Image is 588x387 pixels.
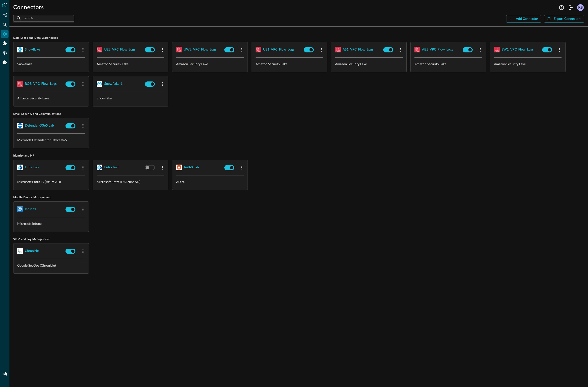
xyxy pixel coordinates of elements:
div: Defender O365 Lab [25,123,54,129]
img: Auth0.svg [176,165,182,170]
img: AWSSecurityLake.svg [494,47,500,52]
button: snowflake-1 [104,80,123,88]
div: snowflake [25,47,40,53]
div: UE1_VPC_Flow_Logs [263,47,294,53]
div: snowflake-1 [104,81,123,87]
p: Auth0 [176,179,244,184]
p: Microsoft Intune [17,221,85,226]
button: Chronicle [25,247,39,255]
button: Entra Lab [25,164,39,171]
div: AS1_VPC_Flow_Logs [343,47,374,53]
button: snowflake [25,46,40,53]
img: GoogleSecOps.svg [17,248,23,254]
p: Amazon Security Lake [494,61,562,66]
button: UW2_VPC_Flow_Logs [184,46,216,53]
div: Query Agent [1,59,9,66]
span: SIEM and Log Management [13,238,584,241]
span: Data Lakes and Data Warehouses [13,36,584,40]
div: Intune1 [25,206,36,212]
img: AWSSecurityLake.svg [97,47,102,52]
div: ROB_VPC_Flow_Logs [25,81,57,87]
p: Amazon Security Lake [256,61,323,66]
img: AWSSecurityLake.svg [414,47,420,52]
button: Help [558,4,565,11]
div: Connectors [1,30,9,38]
img: MicrosoftIntune.svg [17,206,23,212]
p: Microsoft Entra ID (Azure AD) [97,179,164,184]
span: Mobile Device Management [13,196,584,200]
div: Federated Search [1,21,9,28]
img: MicrosoftEntra.svg [97,165,102,170]
button: ROB_VPC_Flow_Logs [25,80,57,88]
p: Microsoft Defender for Office 365 [17,137,85,142]
div: EW1_VPC_Flow_Logs [501,47,534,53]
img: AWSSecurityLake.svg [335,47,341,52]
button: AS1_VPC_Flow_Logs [343,46,374,53]
div: Add Connector [516,16,538,22]
p: Amazon Security Lake [17,96,85,101]
img: AWSSecurityLake.svg [256,47,261,52]
div: Addons [1,40,9,47]
img: MicrosoftEntra.svg [17,165,23,170]
button: AE1_VPC_Flow_Logs [422,46,453,53]
div: UW2_VPC_Flow_Logs [184,47,216,53]
img: AWSSecurityLake.svg [17,81,23,87]
img: Snowflake.svg [17,47,23,52]
div: Chat [1,370,9,378]
div: AE1_VPC_Flow_Logs [422,47,453,53]
h1: Connectors [13,4,44,11]
button: Defender O365 Lab [25,122,54,129]
div: Chronicle [25,248,39,254]
p: Microsoft Entra ID (Azure AD) [17,179,85,184]
img: AWSSecurityLake.svg [176,47,182,52]
div: Entra Test [104,165,119,170]
p: Snowflake [17,61,85,66]
div: Settings [1,49,9,57]
button: Intune1 [25,205,36,213]
button: Auth0 Lab [184,164,199,171]
button: Export Connectors [544,15,584,23]
button: Add Connector [506,15,541,23]
div: UE2_VPC_Flow_Logs [104,47,135,53]
p: Google SecOps (Chronicle) [17,263,85,268]
span: Identity and HR [13,154,584,158]
p: Amazon Security Lake [414,61,482,66]
button: Entra Test [104,164,119,171]
button: Logout [567,4,575,11]
p: Amazon Security Lake [176,61,244,66]
div: Summary Insights [1,11,9,19]
p: Amazon Security Lake [97,61,164,66]
p: Amazon Security Lake [335,61,403,66]
div: Entra Lab [25,165,39,170]
img: Snowflake.svg [97,81,102,87]
button: UE1_VPC_Flow_Logs [263,46,294,53]
span: Email Security and Communications [13,112,584,116]
button: UE2_VPC_Flow_Logs [104,46,135,53]
div: Export Connectors [554,16,581,22]
img: MicrosoftDefenderForOffice365.svg [17,123,23,128]
div: RS [577,4,584,11]
button: EW1_VPC_Flow_Logs [501,46,534,53]
div: Auth0 Lab [184,165,199,170]
p: Snowflake [97,96,164,101]
input: Search [24,14,63,23]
